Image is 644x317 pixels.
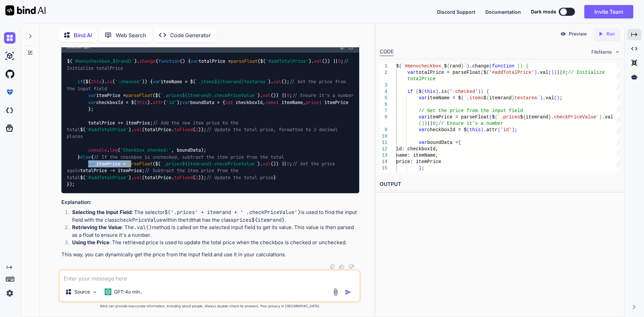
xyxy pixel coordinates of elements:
[449,89,478,94] span: ':checked'
[584,5,633,18] button: Invite Team
[380,82,387,89] div: 3
[481,127,483,133] span: )
[134,224,152,231] code: .val()
[515,127,517,133] span: ;
[461,63,464,69] span: }
[435,121,438,126] span: ;
[419,95,427,101] span: var
[165,209,301,216] code: $('.prices' + itemrand + ' .checkPriceValue')
[560,31,566,37] img: preview
[500,127,512,133] span: 'id'
[489,95,512,101] span: itemrand
[481,70,483,75] span: (
[421,89,424,94] span: (
[437,9,475,15] span: Discord Support
[419,89,421,94] span: $
[380,146,387,152] div: 12
[86,174,128,180] span: '#addTotalPrice'
[67,58,352,71] span: // Initialize totalPrice
[74,31,92,39] p: Bind AI
[435,89,438,94] span: )
[380,159,387,165] div: 14
[407,89,413,94] span: if
[134,174,142,180] span: val
[376,176,624,192] h2: OUTPUT
[438,121,503,126] span: // Ensure it's a number
[485,8,521,15] button: Documentation
[419,121,421,126] span: (
[59,304,361,309] p: Bind can provide inaccurate information, including about people. Always double-check its answers....
[196,79,268,85] span: `.items textarea`
[67,58,354,188] code: $( ). ( ( ) { totalPrice = ($( ). ()) || ; ($( ). ( )) { itemName = $( ). (); itemPrice = ($( ). ...
[214,79,244,85] span: ${itemrand}
[74,288,90,295] p: Source
[602,114,613,120] span: .val
[67,161,338,173] span: // Get the price again
[105,288,111,295] img: GPT-4o mini
[419,140,427,145] span: var
[401,63,444,69] span: `#menucheckbox_
[486,70,489,75] span: (
[206,174,273,180] span: // Update the total price
[548,70,551,75] span: (
[114,288,143,295] p: GPT-4o min..
[421,121,424,126] span: )
[86,126,128,133] span: '#addTotalPrice'
[416,70,480,75] span: totalPrice = parseFloat
[153,79,161,85] span: var
[495,114,497,120] span: (
[126,161,153,167] span: parseFloat
[551,70,554,75] span: )
[67,224,359,239] li: : The method is called on the selected input field to get its value. This value is then parsed as...
[77,79,83,85] span: if
[464,63,466,69] span: `
[569,31,587,37] p: Preview
[537,70,548,75] span: .val
[424,121,427,126] span: )
[72,224,122,230] strong: Retrieving the Value
[88,161,96,167] span: var
[263,161,271,167] span: val
[497,127,500,133] span: (
[554,95,556,101] span: (
[231,58,258,64] span: parseFloat
[396,63,399,69] span: $
[565,70,568,75] span: ;
[161,92,257,98] span: `.prices .checkPriceValue`
[419,114,427,120] span: var
[427,95,461,101] span: itemName = $
[196,174,198,180] span: 2
[306,99,319,105] span: price
[461,95,464,101] span: (
[512,95,514,101] span: }
[72,209,131,215] strong: Selecting the Input Field
[486,89,489,94] span: {
[153,99,163,105] span: attr
[158,58,180,64] span: function
[330,264,335,269] img: copy
[287,92,289,98] span: 0
[182,161,212,167] span: ${itemrand}
[481,89,483,94] span: )
[233,217,285,223] code: prices${itemrand}
[483,95,486,101] span: $
[559,95,562,101] span: ;
[489,63,492,69] span: (
[554,70,556,75] span: )
[606,31,615,37] p: Run
[116,31,146,39] p: Web Search
[67,168,241,180] span: // Subtract the item price from the total
[265,99,276,105] span: name
[115,79,142,85] span: ':checked'
[67,120,241,133] span: // Add the new item price to the total
[486,95,489,101] span: {
[523,114,526,120] span: {
[170,31,211,39] p: Code Generator
[88,99,96,105] span: var
[332,288,339,296] img: attachment
[380,101,387,108] div: 6
[380,69,387,76] div: 2
[4,87,15,98] img: premium
[225,99,230,105] span: id
[421,165,424,171] span: ;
